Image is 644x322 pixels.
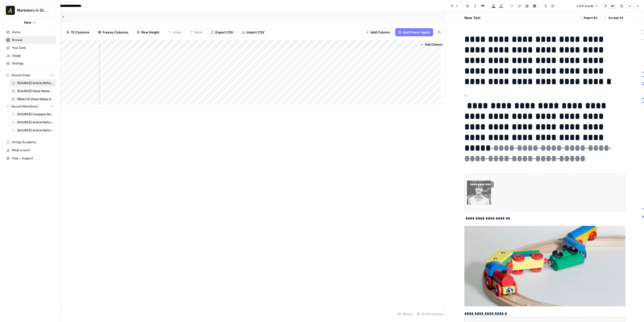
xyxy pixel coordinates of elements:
button: Recent Grids [4,71,56,79]
button: What's new? [4,146,56,154]
button: Export CSV [208,28,236,36]
span: AirOps Academy [12,140,54,145]
span: Freeze Columns [102,30,128,35]
a: [SOURCE] Show Notes Grid [9,87,56,95]
span: [SOURCE] Article Refresh Grid WIP [17,81,54,85]
span: Home [12,30,54,34]
button: Recent Workflows [4,103,56,110]
h2: New Text [464,15,480,20]
span: Marketers in [GEOGRAPHIC_DATA] [17,8,47,13]
button: 2.431 words [574,3,600,9]
button: 15 Columns [63,28,93,36]
a: Browse [4,36,56,44]
button: Add Power Agent [395,28,433,36]
button: Reject All [577,15,599,21]
img: Marketers in Demand Logo [6,6,15,15]
span: Settings [12,61,54,66]
span: New [24,20,31,25]
a: Usage [4,52,56,60]
span: Export CSV [215,30,233,35]
button: New [4,19,56,26]
span: Add Column [371,30,390,35]
a: Home [4,28,56,36]
button: Accept All [601,15,625,21]
span: 15 Columns [71,30,89,35]
span: Help + Support [12,156,54,161]
span: Your Data [12,46,54,50]
span: Accept All [608,16,623,20]
span: Browse [12,38,54,42]
span: Recent Workflows [12,104,38,109]
button: Workspace: Marketers in Demand [4,4,56,17]
a: [SOURCE] Article Refresh Suggestions [9,118,56,126]
span: Reject All [584,16,597,20]
a: Settings [4,59,56,67]
div: What's new? [4,147,56,154]
span: Usage [12,53,54,58]
span: Recent Grids [12,73,30,78]
a: AirOps Academy [4,138,56,146]
button: Import CSV [238,28,268,36]
button: Add Column [418,41,445,48]
span: Add Power Agent [403,30,430,35]
span: Redo [194,30,202,35]
span: 2.431 words [576,4,593,8]
span: Import CSV [246,30,264,35]
button: Freeze Columns [95,28,132,36]
a: Your Data [4,44,56,52]
button: Help + Support [4,154,56,162]
button: Add Column [363,28,393,36]
span: [SOURCE] Article Refresh Suggestions [17,120,54,125]
span: Undo [173,30,181,35]
span: [SOURCE] Company Research [17,112,54,117]
a: [SOURCE] Article Refresh Writing [9,126,56,134]
span: [SOURCE] Show Notes Grid [17,89,54,93]
span: [NEACH] Show Notes Grid [17,97,54,101]
a: [SOURCE] Article Refresh Grid WIP [9,79,56,87]
a: [SOURCE] Company Research [9,110,56,118]
span: [SOURCE] Article Refresh Writing [17,128,54,133]
button: Row Height [134,28,163,36]
button: Redo [186,28,206,36]
span: Row Height [141,30,159,35]
div: 15/15 Columns [415,310,445,318]
a: [NEACH] Show Notes Grid [9,95,56,103]
button: Undo [165,28,184,36]
div: 6 Rows [396,310,415,318]
span: Add Column [425,42,442,47]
